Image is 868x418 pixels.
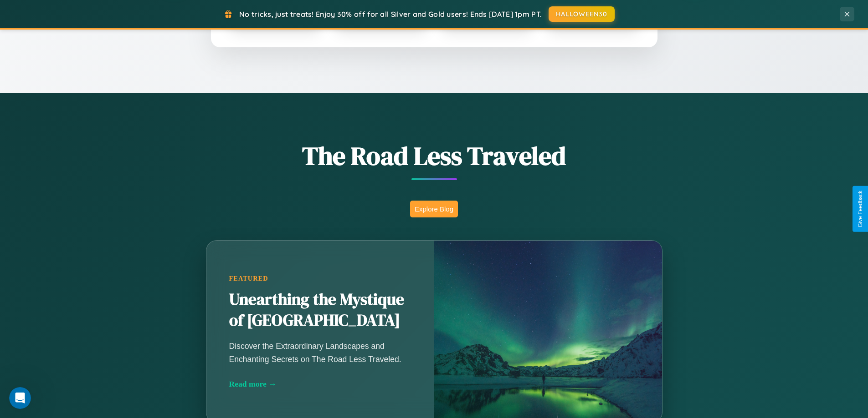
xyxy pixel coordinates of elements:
div: Featured [229,275,411,282]
div: Give Feedback [857,191,863,227]
span: No tricks, just treats! Enjoy 30% off for all Silver and Gold users! Ends [DATE] 1pm PT. [239,10,542,19]
h2: Unearthing the Mystique of [GEOGRAPHIC_DATA] [229,289,411,331]
button: Explore Blog [410,201,458,217]
h1: The Road Less Traveled [161,138,708,173]
button: HALLOWEEN30 [549,6,615,22]
iframe: Intercom live chat [9,387,31,409]
div: Read more → [229,379,411,389]
p: Discover the Extraordinary Landscapes and Enchanting Secrets on The Road Less Traveled. [229,340,411,365]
